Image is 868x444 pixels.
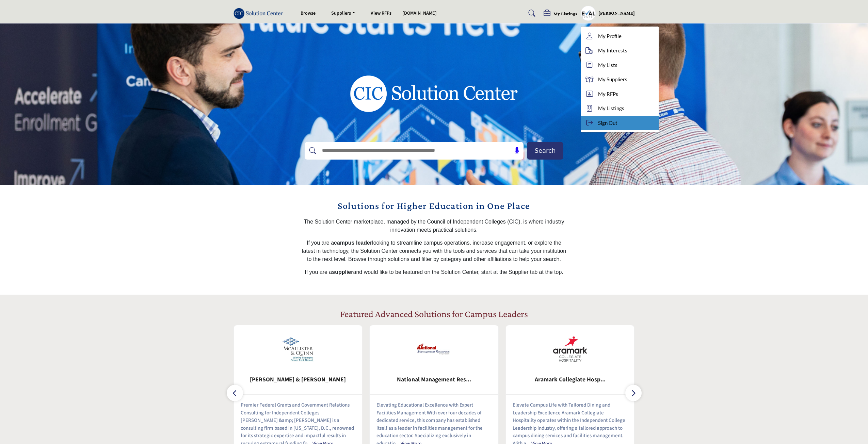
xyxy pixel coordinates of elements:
h2: Featured Advanced Solutions for Campus Leaders [340,308,528,320]
a: My Listings [581,101,659,116]
b: McAllister & Quinn [244,371,352,389]
span: National Management Res... [380,375,488,384]
strong: campus leader [334,240,372,246]
a: [DOMAIN_NAME] [402,10,437,17]
img: image [327,49,541,138]
a: Search [522,8,540,19]
a: My Lists [581,58,659,72]
span: Sign Out [598,119,617,127]
span: If you are a and would like to be featured on the Solution Center, start at the Supplier tab at t... [305,269,563,275]
img: McAllister & Quinn [281,332,315,366]
span: Search [535,146,556,155]
span: My Profile [598,32,622,40]
img: National Management Resources Corporation [417,332,451,366]
span: My Suppliers [598,76,627,83]
span: My Listings [598,104,624,112]
a: My RFPs [581,87,659,101]
h5: My Listings [553,11,577,17]
strong: supplier [332,269,353,275]
h5: [PERSON_NAME] [598,10,635,17]
a: Aramark Collegiate Hosp... [506,371,634,389]
span: The Solution Center marketplace, managed by the Council of Independent Colleges (CIC), is where i... [304,219,564,233]
button: Search [527,142,563,160]
a: [PERSON_NAME] & [PERSON_NAME] [234,371,363,389]
span: If you are a looking to streamline campus operations, increase engagement, or explore the latest ... [302,240,566,262]
a: Browse [301,10,316,17]
a: National Management Res... [370,371,498,389]
a: Suppliers [326,9,360,18]
a: View RFPs [371,10,391,17]
img: Site Logo [234,8,287,19]
a: My Profile [581,29,659,44]
span: My RFPs [598,90,618,98]
div: My Listings [544,10,577,18]
span: [PERSON_NAME] & [PERSON_NAME] [244,375,352,384]
b: Aramark Collegiate Hospitality [516,371,624,389]
span: My Interests [598,47,627,54]
a: My Suppliers [581,72,659,87]
img: Aramark Collegiate Hospitality [553,332,587,366]
a: My Interests [581,43,659,58]
span: Aramark Collegiate Hosp... [516,375,624,384]
b: National Management Resources Corporation [380,371,488,389]
button: Show hide supplier dropdown [581,6,596,21]
h2: Solutions for Higher Education in One Place [302,199,567,213]
span: My Lists [598,61,617,69]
